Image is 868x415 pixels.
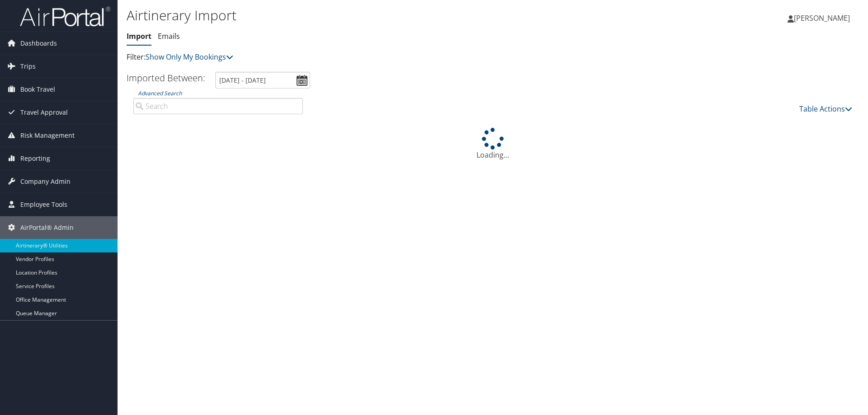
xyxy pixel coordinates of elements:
h1: Airtinerary Import [127,6,615,25]
a: Import [127,31,151,41]
a: Advanced Search [138,89,182,97]
a: Show Only My Bookings [146,52,233,62]
span: Trips [20,55,36,78]
span: Employee Tools [20,193,67,216]
span: [PERSON_NAME] [794,13,850,23]
input: [DATE] - [DATE] [215,72,310,89]
a: Table Actions [799,104,852,114]
input: Advanced Search [133,98,303,114]
a: Emails [158,31,180,41]
h3: Imported Between: [127,72,205,84]
a: [PERSON_NAME] [788,5,859,32]
img: airportal-logo.png [20,6,110,27]
span: AirPortal® Admin [20,216,74,239]
span: Company Admin [20,170,71,193]
span: Risk Management [20,124,75,147]
p: Filter: [127,51,615,63]
div: Loading... [127,128,859,160]
span: Reporting [20,147,50,170]
span: Dashboards [20,32,57,55]
span: Book Travel [20,78,55,101]
span: Travel Approval [20,101,68,124]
